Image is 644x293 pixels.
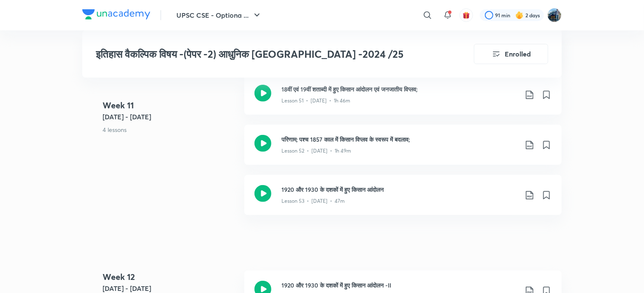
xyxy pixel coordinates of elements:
p: 4 lessons [103,125,238,134]
p: Lesson 52 • [DATE] • 1h 49m [281,147,351,155]
a: 18वीं एवं 19वीं शताब्दी में हुए किसान आंदोलन एवं जनजातीय विप्लव;Lesson 51 • [DATE] • 1h 46m [244,75,562,125]
h4: Week 11 [103,99,238,112]
h4: Week 12 [103,271,238,283]
p: Lesson 53 • [DATE] • 47m [281,197,345,205]
a: परिणाम; पश्च 1857 काल में किसान विप्लव के स्वरूप में बदलाव;Lesson 52 • [DATE] • 1h 49m [244,125,562,175]
h3: 1920 और 1930 के दशकों में हुए किसान आंदोलन [281,185,518,194]
h3: 1920 और 1930 के दशकों में हुए किसान आंदोलन -II [281,281,518,290]
img: streak [515,11,524,19]
p: Lesson 51 • [DATE] • 1h 46m [281,97,350,105]
img: avatar [463,11,470,19]
img: Company Logo [82,9,150,19]
h3: इतिहास वैकल्पिक विषय -(पेपर -2) आधुनिक [GEOGRAPHIC_DATA] -2024 /25 [96,48,426,60]
a: Company Logo [82,9,150,22]
img: I A S babu [547,8,562,22]
h3: 18वीं एवं 19वीं शताब्दी में हुए किसान आंदोलन एवं जनजातीय विप्लव; [281,85,518,94]
button: UPSC CSE - Optiona ... [171,7,267,24]
h5: [DATE] - [DATE] [103,112,238,122]
h3: परिणाम; पश्च 1857 काल में किसान विप्लव के स्वरूप में बदलाव; [281,135,518,144]
button: avatar [460,8,473,22]
button: Enrolled [474,44,548,64]
a: 1920 और 1930 के दशकों में हुए किसान आंदोलनLesson 53 • [DATE] • 47m [244,175,562,225]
